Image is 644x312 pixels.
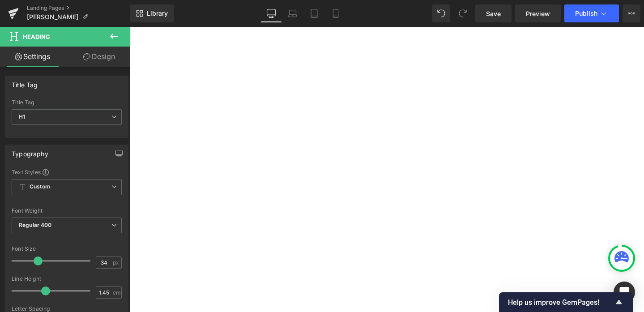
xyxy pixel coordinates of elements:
div: Title Tag [12,76,38,89]
a: Laptop [282,4,303,22]
a: Landing Pages [27,4,130,12]
div: Text Styles [12,168,122,175]
b: Regular 400 [19,222,52,228]
div: Title Tag [12,99,122,106]
div: Line Height [12,276,122,282]
button: Redo [454,4,472,22]
b: H1 [19,113,25,120]
a: Desktop [260,4,282,22]
span: Preview [526,9,550,18]
div: Letter Spacing [12,306,122,312]
span: Save [486,9,501,18]
span: px [113,260,120,265]
div: Typography [12,145,48,158]
span: Help us improve GemPages! [508,298,614,307]
a: Design [67,47,132,67]
a: Tablet [303,4,325,22]
button: Show survey - Help us improve GemPages! [508,297,624,308]
span: Heading [23,33,50,40]
a: Preview [515,4,561,22]
span: em [113,290,120,295]
div: Font Weight [12,208,122,214]
span: Library [147,9,168,17]
b: Custom [30,183,50,191]
a: Mobile [325,4,346,22]
button: Undo [432,4,450,22]
span: Publish [575,10,597,17]
div: Open Intercom Messenger [614,282,635,303]
button: More [623,4,640,22]
span: [PERSON_NAME] [27,13,78,21]
div: Font Size [12,246,122,252]
a: New Library [130,4,174,22]
button: Publish [564,4,619,22]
